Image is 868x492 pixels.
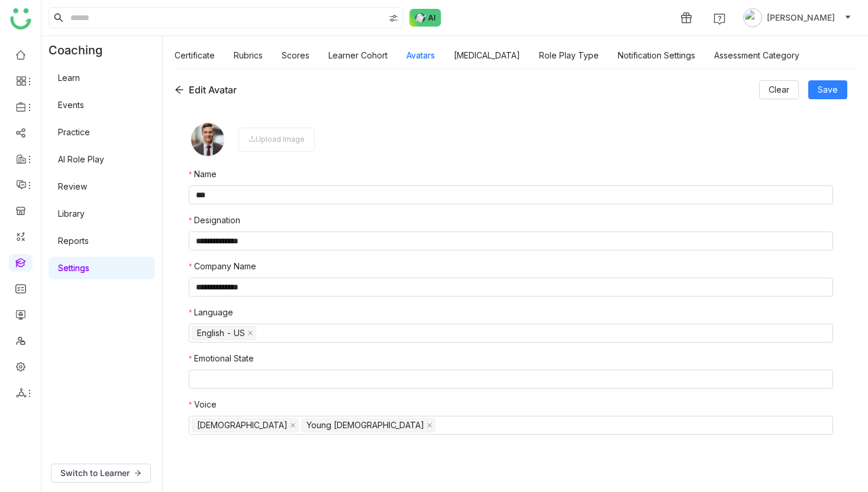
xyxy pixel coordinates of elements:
[769,83,789,96] span: Clear
[58,100,84,110] a: Events
[189,306,233,319] label: Language
[539,50,599,60] a: Role Play Type
[759,80,799,99] button: Clear
[51,464,151,483] button: Switch to Learner
[189,120,227,158] img: male.png
[406,50,435,60] a: Avatars
[58,127,90,137] a: Practice
[454,50,520,60] a: [MEDICAL_DATA]
[58,181,87,191] a: Review
[618,50,695,60] a: Notification Settings
[409,9,441,27] img: ask-buddy-normal.svg
[58,154,104,164] a: AI Role Play
[10,8,31,30] img: logo
[306,419,424,432] div: Young [DEMOGRAPHIC_DATA]
[189,398,217,411] label: Voice
[189,214,240,227] label: Designation
[58,236,89,246] a: Reports
[808,80,847,99] button: Save
[743,8,762,27] img: avatar
[192,326,256,340] nz-select-item: English - US
[58,263,89,273] a: Settings
[58,73,80,83] a: Learn
[175,83,237,97] div: Edit Avatar
[197,327,245,340] div: English - US
[714,13,725,25] img: help.svg
[282,50,309,60] a: Scores
[714,50,799,60] a: Assessment Category
[189,168,217,181] label: Name
[60,467,130,480] span: Switch to Learner
[389,14,398,23] img: search-type.svg
[192,418,299,432] nz-select-item: Male
[41,36,120,64] div: Coaching
[189,352,254,365] label: Emotional State
[301,418,435,432] nz-select-item: Young Male
[197,419,288,432] div: [DEMOGRAPHIC_DATA]
[58,208,85,219] a: Library
[238,128,315,152] div: Upload Image
[234,50,263,60] a: Rubrics
[741,8,854,27] button: [PERSON_NAME]
[175,50,215,60] a: Certificate
[767,11,835,24] span: [PERSON_NAME]
[328,50,388,60] a: Learner Cohort
[818,83,838,96] span: Save
[189,260,256,273] label: Company Name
